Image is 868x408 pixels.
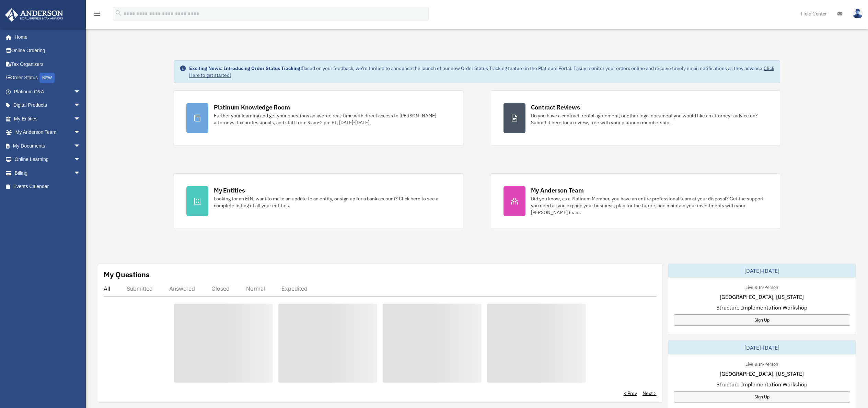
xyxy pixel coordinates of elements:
span: arrow_drop_down [74,85,88,99]
a: Events Calendar [5,180,91,194]
span: Structure Implementation Workshop [716,303,807,312]
span: [GEOGRAPHIC_DATA], [US_STATE] [720,293,804,301]
a: Online Ordering [5,44,91,58]
div: NEW [39,73,55,83]
div: Closed [211,285,230,292]
div: Looking for an EIN, want to make an update to an entity, or sign up for a bank account? Click her... [214,195,451,209]
a: My Anderson Team Did you know, as a Platinum Member, you have an entire professional team at your... [491,173,780,229]
a: Online Learningarrow_drop_down [5,153,91,166]
strong: Exciting News: Introducing Order Status Tracking! [189,65,302,71]
div: Further your learning and get your questions answered real-time with direct access to [PERSON_NAM... [214,112,451,126]
div: Platinum Knowledge Room [214,103,290,112]
div: Based on your feedback, we're thrilled to announce the launch of our new Order Status Tracking fe... [189,65,774,79]
a: Tax Organizers [5,57,91,71]
a: menu [93,12,101,18]
div: Contract Reviews [531,103,580,112]
span: arrow_drop_down [74,112,88,126]
div: My Questions [104,269,150,280]
a: Sign Up [674,391,850,403]
span: arrow_drop_down [74,126,88,140]
a: Sign Up [674,314,850,326]
div: Live & In-Person [740,283,784,290]
a: Home [5,30,88,44]
div: Normal [246,285,265,292]
div: All [104,285,110,292]
a: Billingarrow_drop_down [5,166,91,180]
a: Platinum Q&Aarrow_drop_down [5,85,91,98]
div: Live & In-Person [740,360,784,367]
i: menu [93,10,101,18]
span: [GEOGRAPHIC_DATA], [US_STATE] [720,370,804,378]
a: My Documentsarrow_drop_down [5,139,91,153]
span: arrow_drop_down [74,166,88,180]
span: arrow_drop_down [74,98,88,113]
div: Do you have a contract, rental agreement, or other legal document you would like an attorney's ad... [531,112,768,126]
img: Anderson Advisors Platinum Portal [3,8,65,22]
span: arrow_drop_down [74,153,88,167]
span: Structure Implementation Workshop [716,380,807,388]
div: My Anderson Team [531,186,584,195]
a: Next > [643,390,657,397]
img: User Pic [853,9,863,19]
div: Did you know, as a Platinum Member, you have an entire professional team at your disposal? Get th... [531,195,768,216]
span: arrow_drop_down [74,139,88,153]
div: Answered [169,285,195,292]
a: Order StatusNEW [5,71,91,85]
a: My Entities Looking for an EIN, want to make an update to an entity, or sign up for a bank accoun... [174,173,463,229]
a: My Anderson Teamarrow_drop_down [5,126,91,139]
a: Click Here to get started! [189,65,774,78]
a: < Prev [624,390,637,397]
a: My Entitiesarrow_drop_down [5,112,91,126]
div: [DATE]-[DATE] [668,341,856,354]
a: Digital Productsarrow_drop_down [5,98,91,112]
div: Submitted [127,285,153,292]
div: [DATE]-[DATE] [668,264,856,278]
a: Platinum Knowledge Room Further your learning and get your questions answered real-time with dire... [174,90,463,146]
div: My Entities [214,186,245,195]
div: Expedited [281,285,308,292]
a: Contract Reviews Do you have a contract, rental agreement, or other legal document you would like... [491,90,780,146]
i: search [115,9,122,17]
